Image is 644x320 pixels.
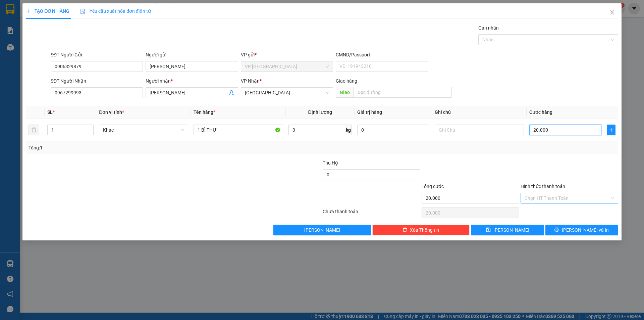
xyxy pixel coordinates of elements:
div: CMND/Passport [336,51,428,58]
div: SĐT Người Gửi [51,51,143,58]
button: [PERSON_NAME] [273,225,371,235]
span: Tên hàng [194,109,215,115]
span: Giá trị hàng [357,109,382,115]
span: user-add [229,90,234,95]
span: Xóa Thông tin [410,226,439,234]
button: Close [603,3,622,22]
th: Ghi chú [432,106,527,119]
button: delete [29,125,39,135]
img: icon [80,9,86,14]
input: Dọc đường [354,87,452,98]
span: printer [554,227,559,233]
input: 0 [357,125,429,135]
span: kg [345,125,352,135]
input: VD: Bàn, Ghế [194,125,283,135]
button: deleteXóa Thông tin [372,225,470,235]
button: save[PERSON_NAME] [471,225,544,235]
span: plus [26,9,31,13]
span: VP Ninh Hòa [245,61,329,72]
span: save [486,227,491,233]
div: Chưa thanh toán [322,208,421,220]
span: Đà Lạt [245,88,329,98]
div: Người nhận [146,77,238,85]
button: printer[PERSON_NAME] và In [545,225,618,235]
span: Cước hàng [529,109,552,115]
label: Hình thức thanh toán [521,184,565,189]
span: [PERSON_NAME] [304,226,340,234]
span: Yêu cầu xuất hóa đơn điện tử [80,8,151,14]
span: [PERSON_NAME] [493,226,529,234]
span: Đơn vị tính [99,109,124,115]
div: VP gửi [241,51,333,58]
span: plus [607,127,615,133]
span: close [609,10,615,15]
input: Ghi Chú [435,125,524,135]
span: SL [47,109,53,115]
span: Định lượng [308,109,332,115]
label: Gán nhãn [478,25,499,31]
span: Tổng cước [422,184,444,189]
span: VP Nhận [241,78,260,84]
span: delete [402,227,407,233]
span: TẠO ĐƠN HÀNG [26,8,69,14]
span: Khác [103,125,184,135]
span: Thu Hộ [323,160,338,166]
div: Người gửi [146,51,238,58]
button: plus [607,125,615,135]
div: SĐT Người Nhận [51,77,143,85]
div: Tổng: 1 [29,144,249,151]
span: Giao [336,87,354,98]
span: Giao hàng [336,78,357,84]
span: [PERSON_NAME] và In [562,226,609,234]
